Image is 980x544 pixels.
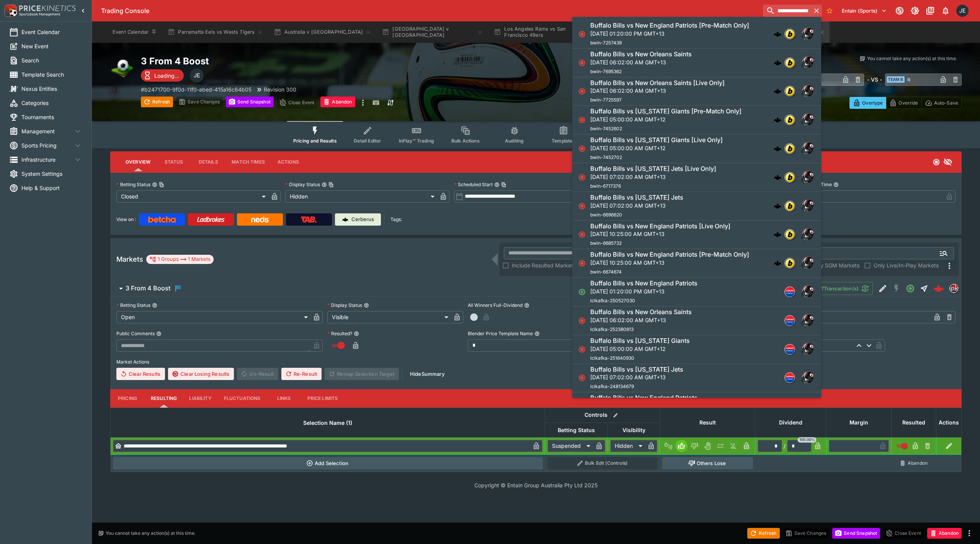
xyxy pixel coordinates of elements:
[590,308,692,316] h6: Buffalo Bills vs New Orleans Saints
[281,368,322,380] button: Re-Result
[534,331,540,336] button: Blender Price Template Name
[590,193,683,202] h6: Buffalo Bills vs [US_STATE] Jets
[116,302,150,308] p: Betting Status
[116,181,150,188] p: Betting Status
[106,530,196,537] p: You cannot take any action(s) at this time.
[154,72,179,80] p: Loading...
[688,440,701,452] button: Lose
[610,440,645,452] div: Hidden
[2,3,18,18] img: PriceKinetics Logo
[800,256,815,271] img: american_football.png
[785,373,795,383] img: lclkafka.png
[119,153,157,171] button: Overview
[251,216,268,223] img: Neds
[320,97,355,107] button: Abandon
[867,75,882,84] h6: - VS -
[590,251,749,259] h6: Buffalo Bills vs New England Patriots [Pre-Match Only]
[785,29,795,39] img: bwin.png
[116,213,136,226] label: View on :
[590,69,622,74] span: bwin-7695362
[876,282,890,295] button: Edit Detail
[110,281,810,296] button: 3 From 4 Boost
[774,116,781,124] img: logo-cerberus.svg
[524,303,529,308] button: All Winners Full-Dividend
[800,198,815,214] img: american_football.png
[931,281,946,296] a: fa161701-a310-472f-bb4e-5b75a4f1a40c
[784,143,795,154] div: bwin
[285,181,320,188] p: Display Status
[269,21,376,43] button: Australia v [GEOGRAPHIC_DATA]
[578,202,586,210] svg: Closed
[590,212,622,218] span: bwin-6696620
[364,303,369,308] button: Display Status
[358,97,367,109] button: more
[116,356,955,368] label: Market Actions
[939,4,952,18] button: Notifications
[755,408,826,437] th: Dividend
[927,529,962,536] span: Mark an event as closed and abandoned.
[590,298,635,303] span: lclkafka-250527030
[159,182,164,187] button: Copy To Clipboard
[21,99,82,107] span: Categories
[785,258,795,268] img: bwin.png
[152,182,157,187] button: Betting StatusCopy To Clipboard
[800,370,815,385] img: american_football.png
[116,190,268,203] div: Closed
[390,213,402,226] label: Tags:
[501,182,506,187] button: Copy To Clipboard
[110,55,135,80] img: soccer.png
[785,86,795,96] img: bwin.png
[320,98,355,105] span: Mark an event as closed and abandoned.
[590,326,634,332] span: lclkafka-252380813
[21,156,73,164] span: Infrastructure
[785,172,795,182] img: bwin.png
[800,26,815,42] img: american_football.png
[21,127,73,135] span: Management
[826,408,892,437] th: Margin
[833,182,839,187] button: Play Resume Time
[322,182,327,187] button: Display StatusCopy To Clipboard
[287,121,785,148] div: Event type filters
[590,126,622,131] span: bwin-7452602
[784,287,795,297] div: lclkafka
[800,342,815,357] img: american_football.png
[798,437,817,442] span: 100.00%
[590,222,730,230] h6: Buffalo Bills vs New England Patriots [Live Only]
[614,426,654,435] span: Visibility
[590,287,697,295] p: [DATE] 01:20:00 PM GMT+13
[810,282,873,295] button: 367Transaction(s)
[956,5,969,17] div: James Edlin
[451,138,480,144] span: Bulk Actions
[965,529,974,538] button: more
[505,138,524,144] span: Auditing
[301,216,317,223] img: TabNZ
[898,99,918,107] p: Override
[141,55,551,67] h2: Copy To Clipboard
[785,58,795,68] img: bwin.png
[590,259,749,267] p: [DATE] 10:25:00 AM GMT+13
[226,97,274,107] button: Send Snapshot
[927,528,962,539] button: Abandon
[590,21,749,29] h6: Buffalo Bills vs New England Patriots [Pre-Match Only]
[578,346,586,353] svg: Closed
[267,389,301,408] button: Links
[237,368,278,380] span: Un-Result
[662,440,675,452] button: Not Set
[849,97,886,109] button: Overtype
[590,240,622,246] span: bwin-6685732
[590,115,742,123] p: [DATE] 05:00:00 AM GMT+12
[405,368,449,380] button: HideSummary
[21,170,82,178] span: System Settings
[301,389,344,408] button: Price Limits
[800,313,815,328] img: american_football.png
[578,317,586,324] svg: Closed
[590,50,692,58] h6: Buffalo Bills vs New Orleans Saints
[264,85,296,93] p: Revision 300
[774,87,781,95] img: logo-cerberus.svg
[21,28,82,36] span: Event Calendar
[328,182,334,187] button: Copy To Clipboard
[774,59,781,67] div: cerberus
[578,259,586,267] svg: Closed
[92,481,980,489] p: Copyright © Entain Group Australia Pty Ltd 2025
